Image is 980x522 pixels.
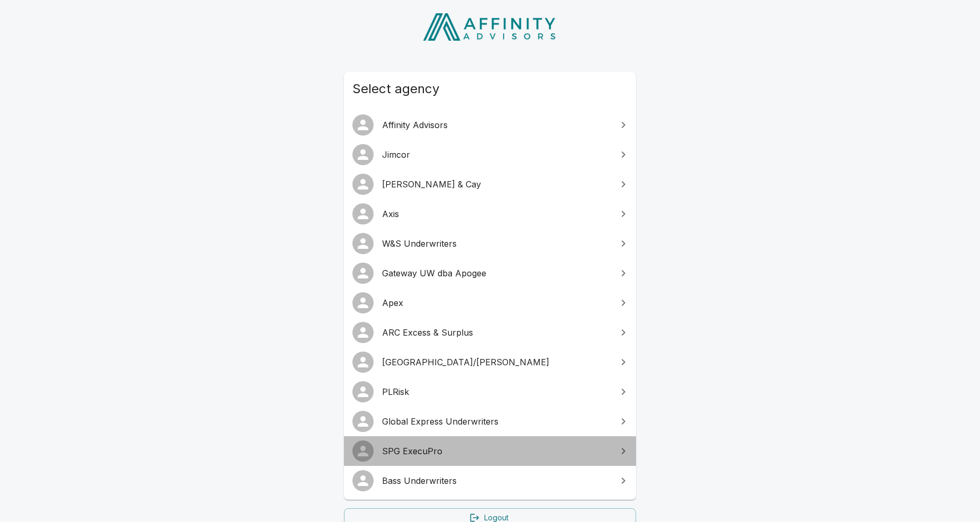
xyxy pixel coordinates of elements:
[344,347,636,377] a: [GEOGRAPHIC_DATA]/[PERSON_NAME]
[344,258,636,288] a: Gateway UW dba Apogee
[414,10,566,44] img: Affinity Advisors Logo
[382,208,611,220] span: Axis
[382,178,611,191] span: [PERSON_NAME] & Cay
[382,415,611,428] span: Global Express Underwriters
[382,385,611,398] span: PLRisk
[382,356,611,368] span: [GEOGRAPHIC_DATA]/[PERSON_NAME]
[344,199,636,229] a: Axis
[352,80,628,97] span: Select agency
[344,110,636,140] a: Affinity Advisors
[344,318,636,347] a: ARC Excess & Surplus
[382,267,611,280] span: Gateway UW dba Apogee
[344,288,636,318] a: Apex
[344,436,636,466] a: SPG ExecuPro
[344,229,636,258] a: W&S Underwriters
[382,474,611,487] span: Bass Underwriters
[344,140,636,169] a: Jimcor
[927,471,980,522] iframe: Chat Widget
[344,169,636,199] a: [PERSON_NAME] & Cay
[382,237,611,250] span: W&S Underwriters
[344,407,636,436] a: Global Express Underwriters
[382,296,611,309] span: Apex
[344,466,636,496] a: Bass Underwriters
[344,377,636,407] a: PLRisk
[382,148,611,161] span: Jimcor
[382,119,611,131] span: Affinity Advisors
[382,445,611,457] span: SPG ExecuPro
[382,326,611,339] span: ARC Excess & Surplus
